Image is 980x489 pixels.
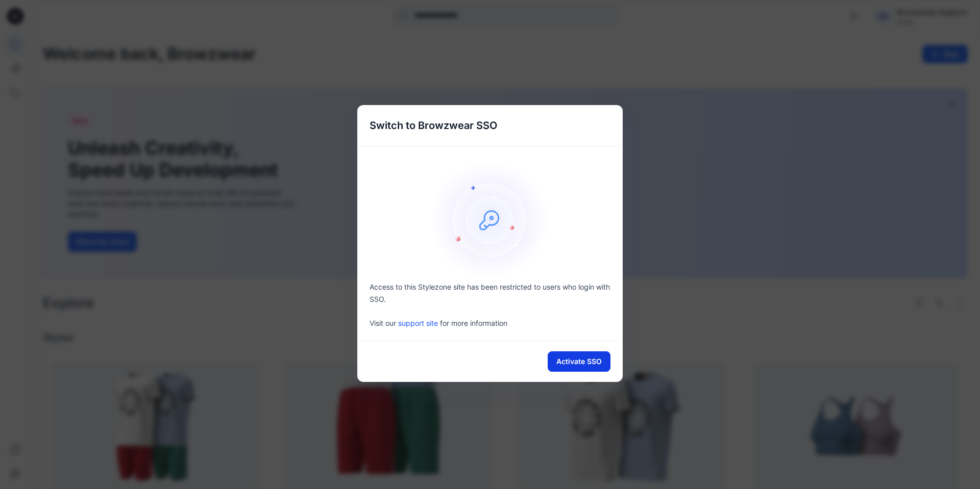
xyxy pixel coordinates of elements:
button: Activate SSO [548,351,610,372]
img: onboarding-sz2.46497b1a466840e1406823e529e1e164.svg [429,159,551,281]
p: Visit our for more information [370,318,610,328]
a: support site [398,319,438,327]
p: Access to this Stylezone site has been restricted to users who login with SSO. [370,281,610,305]
h5: Switch to Browzwear SSO [357,105,509,146]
